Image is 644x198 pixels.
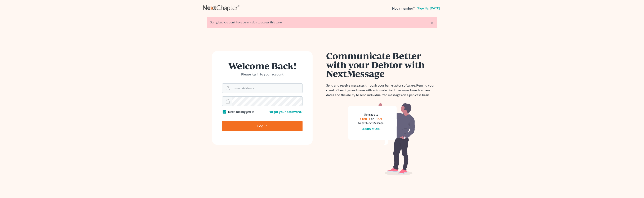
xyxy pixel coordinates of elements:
h1: Welcome Back! [222,61,303,70]
p: Please log in to your account [222,72,303,77]
a: Sign up [DATE]! [416,7,441,10]
a: Forgot your password? [268,110,303,114]
div: Upgrade to [358,112,384,117]
a: START+ [360,117,371,120]
span: or [371,117,374,120]
div: Sorry, but you don't have permission to access this page [210,20,434,24]
strong: Not a member? [392,6,415,11]
div: to get NextMessage. [358,121,384,125]
p: Send and receive messages through your bankruptcy software. Remind your client of hearings and mo... [326,83,437,97]
a: × [431,20,434,25]
input: Log In [222,121,303,131]
input: Email Address [232,84,302,93]
h1: Communicate Better with your Debtor with NextMessage [326,51,437,78]
img: nextmessage_bg-59042aed3d76b12b5cd301f8e5b87938c9018125f34e5fa2b7a6b67550977c72.svg [348,102,415,176]
a: PRO+ [375,117,383,120]
a: Learn more [362,127,381,130]
label: Keep me logged in [228,109,254,114]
